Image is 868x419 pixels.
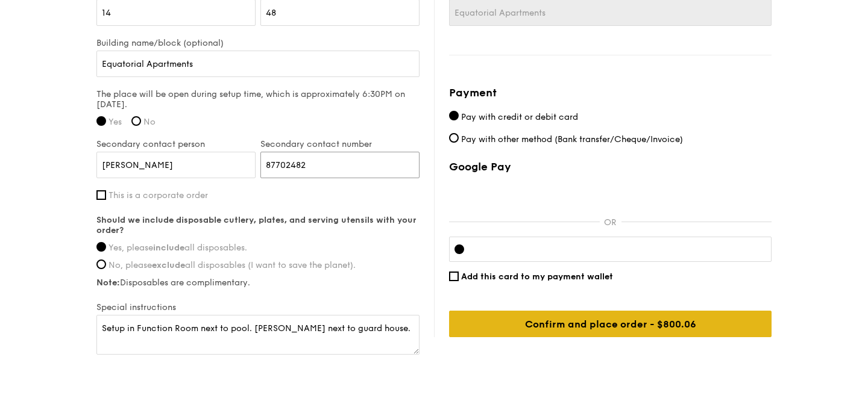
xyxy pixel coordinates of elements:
[449,311,772,337] input: Confirm and place order - $800.06
[449,111,459,120] input: Pay with credit or debit card
[449,181,772,207] iframe: Secure payment button frame
[449,84,772,101] h4: Payment
[96,242,106,252] input: Yes, pleaseincludeall disposables.
[96,38,420,48] label: Building name/block (optional)
[461,112,578,122] span: Pay with credit or debit card
[152,260,185,270] strong: exclude
[461,134,683,144] span: Pay with other method (Bank transfer/Cheque/Invoice)
[153,243,184,253] strong: include
[108,117,122,127] span: Yes
[449,133,459,143] input: Pay with other method (Bank transfer/Cheque/Invoice)
[449,160,772,173] label: Google Pay
[96,89,420,110] label: The place will be open during setup time, which is approximately 6:30PM on [DATE].
[96,215,417,235] strong: Should we include disposable cutlery, plates, and serving utensils with your order?
[96,302,420,312] label: Special instructions
[96,278,420,288] label: Disposables are complimentary.
[96,139,256,149] label: Secondary contact person
[131,116,141,126] input: No
[108,190,208,200] span: This is a corporate order
[143,117,156,127] span: No
[96,278,120,288] strong: Note:
[600,217,621,228] p: OR
[108,260,356,270] span: No, please all disposables (I want to save the planet).
[474,244,766,254] iframe: Secure card payment input frame
[96,190,106,200] input: This is a corporate order
[108,243,247,253] span: Yes, please all disposables.
[96,116,106,126] input: Yes
[96,259,106,269] input: No, pleaseexcludeall disposables (I want to save the planet).
[260,139,420,149] label: Secondary contact number
[461,272,613,282] span: Add this card to my payment wallet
